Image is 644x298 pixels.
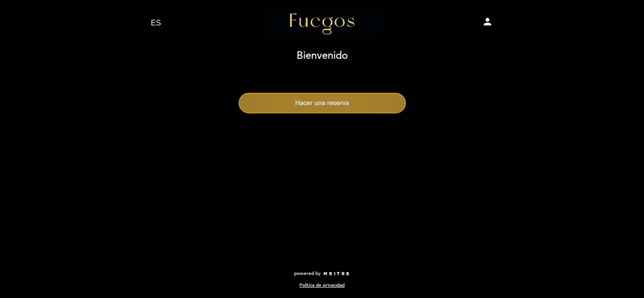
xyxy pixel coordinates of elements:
button: Hacer una reserva [239,93,406,113]
i: person [482,16,493,27]
button: person [482,16,493,31]
img: MEITRE [323,272,350,276]
a: powered by [294,270,350,277]
span: powered by [294,270,321,277]
h1: Bienvenido [297,50,348,62]
a: Fuegos de Locos X El Asado [263,10,381,36]
a: Política de privacidad [299,282,345,289]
